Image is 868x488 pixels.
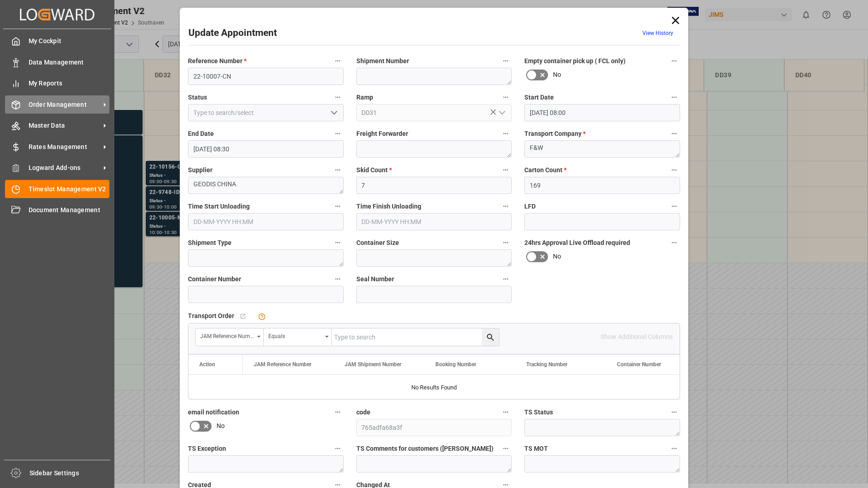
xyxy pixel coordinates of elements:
button: Transport Company * [668,128,680,139]
button: Freight Forwarder [500,128,512,139]
span: No [553,70,561,80]
span: Time Finish Unloading [356,202,421,211]
span: code [356,408,370,417]
button: LFD [668,200,680,212]
span: Transport Order [188,311,234,321]
span: TS Exception [188,444,226,453]
span: Rates Management [29,142,100,152]
span: TS Comments for customers ([PERSON_NAME]) [356,444,493,453]
span: Sidebar Settings [30,468,111,478]
span: Data Management [29,58,110,67]
button: 24hrs Approval Live Offload required [668,237,680,249]
span: Carton Count [524,165,567,175]
div: Action [199,361,215,368]
input: DD-MM-YYYY HH:MM [188,213,344,230]
input: Type to search/select [356,104,512,121]
span: Booking Number [435,361,476,368]
span: Tracking Number [526,361,567,368]
button: Shipment Type [332,237,344,249]
span: Timeslot Management V2 [29,184,110,194]
button: Shipment Number [500,55,512,67]
button: TS Status [668,406,680,418]
span: Supplier [188,165,212,175]
input: DD-MM-YYYY HH:MM [524,104,680,121]
button: open menu [196,329,264,346]
span: Shipment Type [188,238,232,248]
textarea: GEODIS CHINA [188,177,344,194]
textarea: F&W [524,140,680,158]
a: Data Management [5,53,109,71]
span: TS MOT [524,444,548,453]
button: Skid Count * [500,164,512,176]
span: No [217,421,225,431]
button: TS Exception [332,443,344,454]
span: JAM Reference Number [254,361,311,368]
a: View History [642,30,673,36]
button: Empty container pick up ( FCL only) [668,55,680,67]
button: email notification [332,406,344,418]
span: Reference Number [188,56,247,66]
span: Transport Company [524,129,586,139]
button: open menu [326,106,340,120]
button: Ramp [500,91,512,103]
span: Empty container pick up ( FCL only) [524,56,626,66]
input: Type to search/select [188,104,344,121]
span: Status [188,93,207,102]
span: Skid Count [356,165,392,175]
button: Seal Number [500,273,512,285]
button: TS Comments for customers ([PERSON_NAME]) [500,443,512,454]
a: Document Management [5,201,109,219]
span: Order Management [29,100,100,110]
div: JAM Reference Number [200,330,254,340]
span: Document Management [29,205,110,215]
button: search button [482,329,499,346]
button: Container Size [500,237,512,249]
button: Carton Count * [668,164,680,176]
span: No [553,252,561,261]
input: DD-MM-YYYY HH:MM [356,213,512,230]
span: Logward Add-ons [29,163,100,173]
h2: Update Appointment [188,26,277,40]
span: Ramp [356,93,373,102]
button: Time Finish Unloading [500,200,512,212]
span: Seal Number [356,274,394,284]
span: JAM Shipment Number [345,361,401,368]
span: Container Size [356,238,399,248]
button: Container Number [332,273,344,285]
a: My Reports [5,75,109,92]
button: code [500,406,512,418]
button: Start Date [668,91,680,103]
span: Shipment Number [356,56,409,66]
input: Type to search [332,329,499,346]
div: Equals [268,330,322,340]
span: Start Date [524,93,554,102]
span: My Cockpit [29,36,110,46]
span: End Date [188,129,214,139]
span: Master Data [29,121,100,130]
span: LFD [524,202,536,211]
button: open menu [264,329,332,346]
button: Time Start Unloading [332,200,344,212]
button: open menu [495,106,508,120]
span: Container Number [617,361,661,368]
span: email notification [188,408,239,417]
button: Supplier [332,164,344,176]
button: Status [332,91,344,103]
span: TS Status [524,408,553,417]
span: Freight Forwarder [356,129,408,139]
button: TS MOT [668,443,680,454]
input: DD-MM-YYYY HH:MM [188,140,344,158]
button: Reference Number * [332,55,344,67]
span: Time Start Unloading [188,202,250,211]
a: My Cockpit [5,32,109,50]
button: End Date [332,128,344,139]
a: Timeslot Management V2 [5,180,109,198]
span: My Reports [29,79,110,88]
span: Container Number [188,274,241,284]
span: 24hrs Approval Live Offload required [524,238,630,248]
